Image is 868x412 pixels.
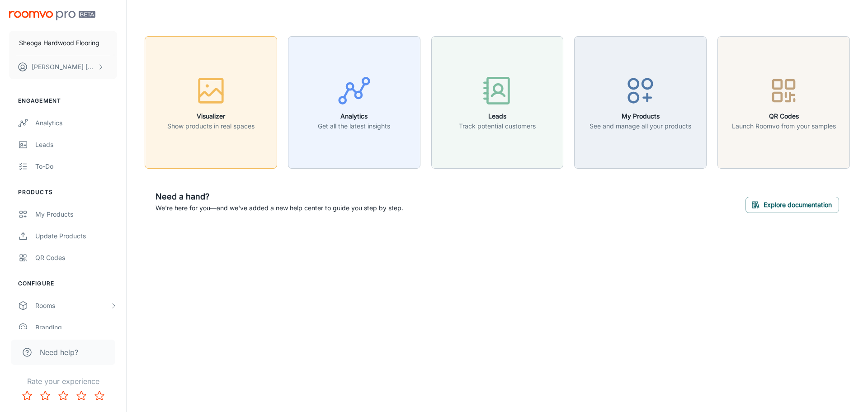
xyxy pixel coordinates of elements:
[717,97,850,106] a: QR CodesLaunch Roomvo from your samples
[431,36,564,169] button: LeadsTrack potential customers
[145,36,277,169] button: VisualizerShow products in real spaces
[167,111,255,121] h6: Visualizer
[9,11,95,20] img: Roomvo PRO Beta
[9,31,117,55] button: Sheoga Hardwood Flooring
[32,62,95,72] p: [PERSON_NAME] [PERSON_NAME]
[156,190,403,203] h6: Need a hand?
[288,36,420,169] button: AnalyticsGet all the latest insights
[156,203,403,213] p: We're here for you—and we've added a new help center to guide you step by step.
[318,121,390,131] p: Get all the latest insights
[19,38,99,48] p: Sheoga Hardwood Flooring
[35,140,117,150] div: Leads
[35,118,117,128] div: Analytics
[459,111,536,121] h6: Leads
[35,231,117,241] div: Update Products
[288,97,420,106] a: AnalyticsGet all the latest insights
[35,209,117,219] div: My Products
[745,199,839,208] a: Explore documentation
[459,121,536,131] p: Track potential customers
[745,197,839,213] button: Explore documentation
[431,97,564,106] a: LeadsTrack potential customers
[35,161,117,171] div: To-do
[9,55,117,79] button: [PERSON_NAME] [PERSON_NAME]
[590,111,691,121] h6: My Products
[318,111,390,121] h6: Analytics
[590,121,691,131] p: See and manage all your products
[717,36,850,169] button: QR CodesLaunch Roomvo from your samples
[732,121,836,131] p: Launch Roomvo from your samples
[574,97,707,106] a: My ProductsSee and manage all your products
[167,121,255,131] p: Show products in real spaces
[574,36,707,169] button: My ProductsSee and manage all your products
[35,253,117,263] div: QR Codes
[732,111,836,121] h6: QR Codes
